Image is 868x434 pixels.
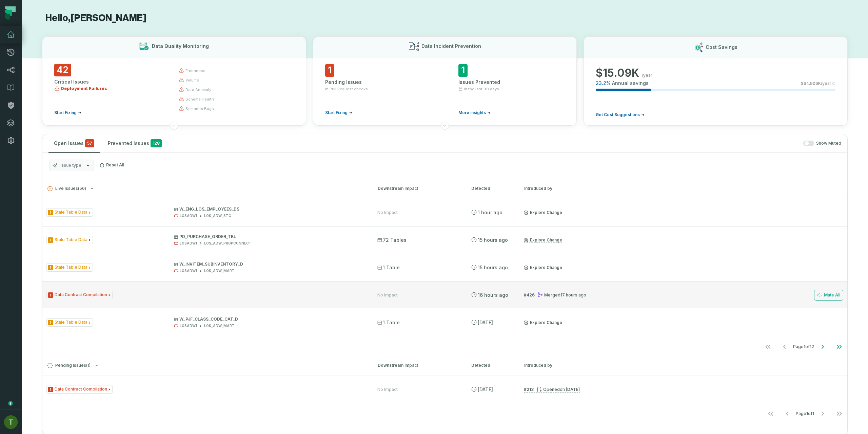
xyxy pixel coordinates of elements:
[102,134,167,152] button: Prevented Issues
[42,407,847,420] nav: pagination
[458,110,491,115] a: More insights
[464,86,499,92] span: In the last 90 days
[706,44,737,51] h3: Cost Savings
[378,362,459,368] div: Downstream Impact
[612,80,649,87] span: Annual savings
[174,234,365,239] p: PD_PURCHASE_ORDER_TBL
[524,292,586,298] a: #426Merged[DATE] 11:54:19 PM
[47,363,366,368] button: Pending Issues(1)
[46,318,93,327] span: Issue Type
[377,264,400,271] span: 1 Table
[596,80,611,87] span: 23.2 %
[471,362,512,368] div: Detected
[204,241,252,246] div: LOS_ADW_PROPCONNECT
[174,317,365,322] p: W_PJF_CLASS_CODE_CAT_D
[814,407,831,420] button: Go to next page
[524,210,562,215] a: Explore Change
[760,340,847,354] ul: Page 1 of 12
[54,110,77,115] span: Start Fixing
[537,292,586,297] div: Merged
[180,268,197,273] div: LOSADW1
[42,199,847,355] div: Live Issues(56)
[378,185,459,192] div: Downstream Impact
[377,319,400,326] span: 1 Table
[61,86,107,91] span: Deployment Failures
[48,387,53,392] span: Severity
[831,407,847,420] button: Go to last page
[54,110,81,115] a: Start Fixing
[458,110,486,115] span: More insights
[54,64,71,76] span: 42
[48,265,53,270] span: Severity
[325,79,431,86] div: Pending Issues
[471,185,512,192] div: Detected
[596,112,640,117] span: Get Cost Suggestions
[524,320,562,325] a: Explore Change
[46,208,93,217] span: Issue Type
[42,36,306,126] button: Data Quality Monitoring42Critical IssuesDeployment FailuresStart Fixingfreshnessvolumedata anomal...
[325,86,368,92] span: in Pull Request checks
[421,43,481,50] h3: Data Incident Prevention
[458,64,468,77] span: 1
[48,237,53,243] span: Severity
[596,66,639,80] span: $ 15.09K
[204,268,235,273] div: LOS_ADW_MART
[377,237,407,243] span: 72 Tables
[85,139,94,147] span: critical issues and errors combined
[47,186,366,191] button: Live Issues(56)
[377,210,398,215] div: No Impact
[49,160,94,171] button: Issue type
[180,241,197,246] div: LOSADW1
[478,265,508,270] relative-time: Oct 15, 2025, 2:33 AM GMT+3
[97,160,127,170] button: Reset All
[776,340,793,354] button: Go to previous page
[185,77,199,83] span: volume
[801,81,831,86] span: $ 64.906K /year
[204,323,235,328] div: LOS_ADW_MART
[46,263,93,272] span: Issue Type
[185,106,214,111] span: semantic bugs
[48,210,53,215] span: Severity
[560,292,586,297] relative-time: Oct 14, 2025, 11:54 PM GMT+3
[814,340,831,354] button: Go to next page
[536,387,580,392] div: Opened
[377,292,398,298] div: No Impact
[46,291,113,299] span: Issue Type
[524,386,580,393] a: #213Opened[DATE] 10:03:31 PM
[170,141,841,146] div: Show Muted
[524,362,585,368] div: Introduced by
[831,340,847,354] button: Go to last page
[584,36,848,126] button: Cost Savings$15.09K/year23.2%Annual savings$64.906K/yearGet Cost Suggestions
[560,387,580,392] relative-time: Aug 6, 2025, 10:03 PM GMT+3
[763,407,779,420] button: Go to first page
[524,237,562,243] a: Explore Change
[325,110,352,115] a: Start Fixing
[47,186,86,191] span: Live Issues ( 56 )
[180,323,197,328] div: LOSADW1
[313,36,577,126] button: Data Incident Prevention1Pending Issuesin Pull Request checksStart Fixing1Issues PreventedIn the ...
[478,292,508,298] relative-time: Oct 15, 2025, 1:01 AM GMT+3
[185,68,205,73] span: freshness
[458,79,565,86] div: Issues Prevented
[185,87,211,92] span: data anomaly
[151,139,162,147] span: 128
[48,320,53,325] span: Severity
[185,96,214,102] span: schema health
[174,261,365,267] p: W_INVITEM_SUBINVENTORY_D
[377,387,398,392] div: No Impact
[152,43,209,50] h3: Data Quality Monitoring
[42,376,847,422] div: Pending Issues(1)
[42,340,847,354] nav: pagination
[48,134,100,152] button: Open Issues
[478,210,502,215] relative-time: Oct 15, 2025, 4:33 PM GMT+3
[60,163,81,168] span: Issue type
[42,12,848,24] h1: Hello, [PERSON_NAME]
[7,400,14,406] div: Tooltip anchor
[524,185,585,192] div: Introduced by
[478,320,493,325] relative-time: Oct 14, 2025, 11:33 AM GMT+3
[180,213,197,218] div: LOSADW1
[54,78,166,85] div: Critical Issues
[596,112,645,117] a: Get Cost Suggestions
[763,407,847,420] ul: Page 1 of 1
[478,237,508,243] relative-time: Oct 15, 2025, 2:33 AM GMT+3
